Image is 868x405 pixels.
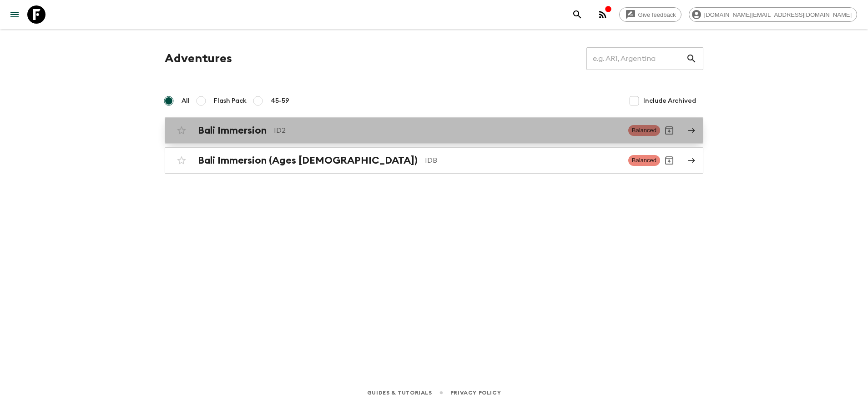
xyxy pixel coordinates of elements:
[5,5,24,24] button: menu
[586,46,686,71] input: e.g. AR1, Argentina
[274,125,621,136] p: ID2
[660,151,678,170] button: Archive
[633,11,681,18] span: Give feedback
[619,7,681,22] a: Give feedback
[367,388,432,398] a: Guides & Tutorials
[165,50,232,68] h1: Adventures
[165,147,703,174] a: Bali Immersion (Ages [DEMOGRAPHIC_DATA])IDBBalancedArchive
[165,117,703,144] a: Bali ImmersionID2BalancedArchive
[628,155,660,166] span: Balanced
[271,96,289,105] span: 45-59
[198,125,267,136] h2: Bali Immersion
[699,11,857,18] span: [DOMAIN_NAME][EMAIL_ADDRESS][DOMAIN_NAME]
[660,121,678,140] button: Archive
[628,125,660,136] span: Balanced
[182,96,190,105] span: All
[689,7,857,22] div: [DOMAIN_NAME][EMAIL_ADDRESS][DOMAIN_NAME]
[214,96,247,105] span: Flash Pack
[198,155,418,166] h2: Bali Immersion (Ages [DEMOGRAPHIC_DATA])
[450,388,501,398] a: Privacy Policy
[643,96,696,105] span: Include Archived
[425,155,621,166] p: IDB
[568,5,586,24] button: search adventures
